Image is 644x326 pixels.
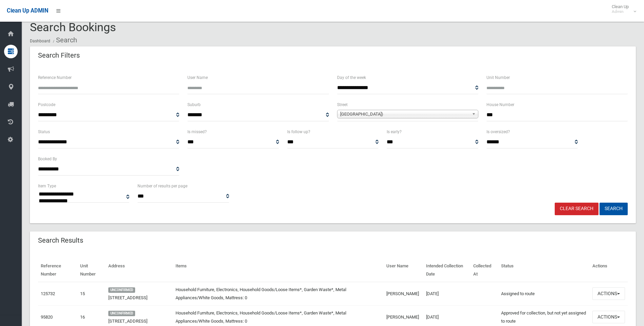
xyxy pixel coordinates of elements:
label: Street [337,101,348,108]
th: Intended Collection Date [423,259,471,282]
span: Clean Up ADMIN [7,7,48,14]
a: [STREET_ADDRESS] [108,295,147,300]
label: Day of the week [337,74,366,81]
li: Search [51,34,77,46]
th: Status [498,259,590,282]
a: [STREET_ADDRESS] [108,319,147,324]
label: Is follow up? [287,128,310,136]
label: Is oversized? [486,128,510,136]
td: Assigned to route [498,282,590,306]
span: Clean Up [608,4,636,14]
label: Suburb [187,101,201,108]
small: Admin [612,9,629,14]
a: Dashboard [30,39,50,43]
button: Search [600,203,628,215]
label: Status [38,128,50,136]
header: Search Results [30,234,91,247]
a: 125732 [41,291,55,296]
th: Collected At [471,259,498,282]
label: Is early? [387,128,402,136]
button: Actions [592,287,625,300]
span: UNCONFIRMED [108,311,135,316]
td: [DATE] [423,282,471,306]
th: Items [173,259,384,282]
th: Reference Number [38,259,77,282]
th: User Name [384,259,423,282]
a: Clear Search [555,203,599,215]
label: Is missed? [187,128,207,136]
th: Actions [590,259,628,282]
a: 95820 [41,314,53,320]
label: Postcode [38,101,55,108]
label: Number of results per page [137,182,187,190]
label: Unit Number [486,74,510,81]
td: [PERSON_NAME] [384,282,423,306]
label: User Name [187,74,208,81]
label: Item Type [38,182,56,190]
label: Reference Number [38,74,72,81]
th: Address [106,259,173,282]
label: Booked By [38,155,57,163]
td: Household Furniture, Electronics, Household Goods/Loose Items*, Garden Waste*, Metal Appliances/W... [173,282,384,306]
label: House Number [486,101,514,108]
header: Search Filters [30,49,88,62]
span: [GEOGRAPHIC_DATA]) [340,110,469,118]
td: 15 [77,282,106,306]
button: Actions [592,311,625,323]
th: Unit Number [77,259,106,282]
span: Search Bookings [30,20,116,34]
span: UNCONFIRMED [108,287,135,293]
